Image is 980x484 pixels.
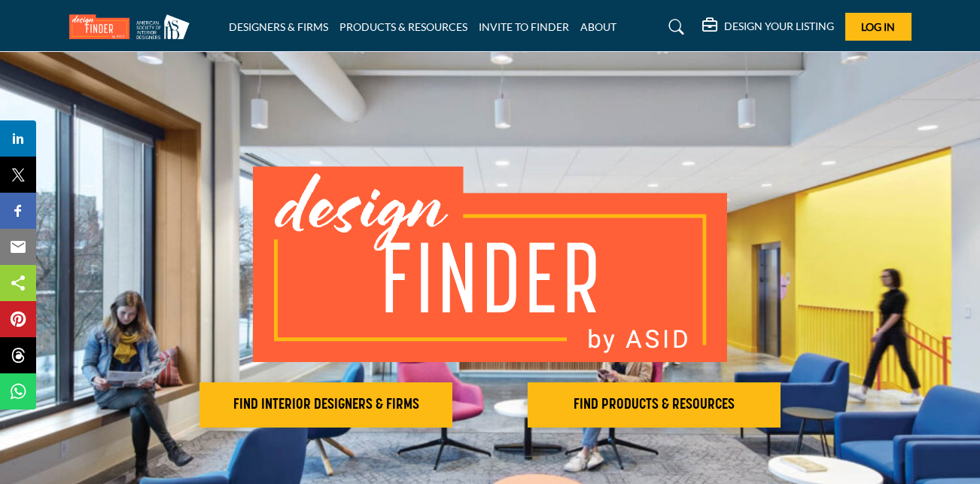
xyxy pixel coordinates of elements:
a: DESIGNERS & FIRMS [229,20,328,33]
a: ABOUT [580,20,616,33]
h2: FIND INTERIOR DESIGNERS & FIRMS [204,396,448,414]
h5: DESIGN YOUR LISTING [724,20,834,33]
a: INVITE TO FINDER [479,20,569,33]
img: Site Logo [69,14,197,39]
div: DESIGN YOUR LISTING [702,18,834,36]
a: PRODUCTS & RESOURCES [339,20,467,33]
button: Log In [845,13,912,41]
a: Search [654,15,694,39]
button: FIND INTERIOR DESIGNERS & FIRMS [199,382,452,428]
span: Log In [861,20,895,33]
h2: FIND PRODUCTS & RESOURCES [532,396,776,414]
button: FIND PRODUCTS & RESOURCES [528,382,781,428]
img: image [253,166,727,362]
